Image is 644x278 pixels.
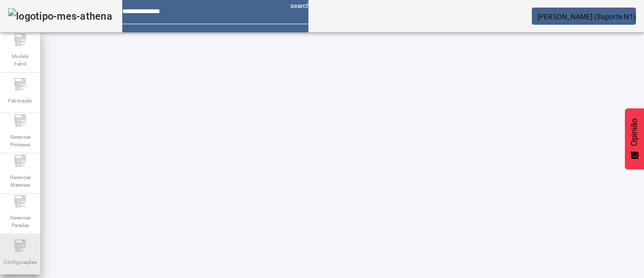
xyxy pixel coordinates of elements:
img: logotipo-mes-athena [8,8,112,24]
font: Gerenciar Materiais [10,175,31,188]
font: Gerenciar Processo [10,134,31,147]
font: Fabricação [8,98,32,103]
font: Configurações [4,259,37,265]
font: Opinião [630,119,638,146]
font: Gerenciar Paradas [10,215,31,228]
font: [PERSON_NAME] (Suporte N1) [537,13,636,21]
button: Feedback - Mostrar pesquisa [625,108,644,170]
font: Modelo Fabril [12,53,29,67]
